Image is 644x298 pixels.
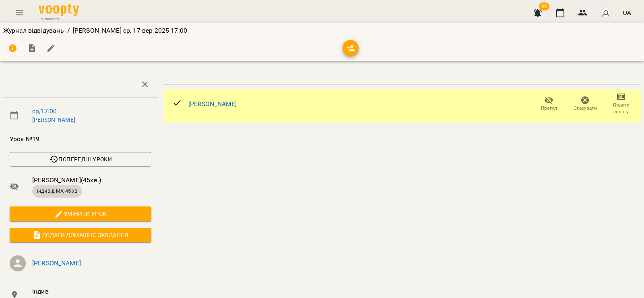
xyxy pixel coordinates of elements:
span: Урок №19 [10,134,151,144]
button: Menu [10,3,29,23]
span: Змінити урок [16,209,145,219]
span: Додати домашнє завдання [16,230,145,240]
button: Додати сплату [603,93,639,115]
span: Прогул [541,105,557,112]
button: Скасувати [567,93,603,115]
nav: breadcrumb [3,26,641,35]
span: індивід МА 45 хв [32,188,82,195]
button: UA [619,5,634,20]
span: Скасувати [574,105,597,112]
span: [PERSON_NAME] ( 45 хв. ) [32,175,151,185]
button: Додати домашнє завдання [10,228,151,242]
li: / [67,26,70,35]
img: Voopty Logo [39,4,79,16]
span: Індив [32,287,151,296]
a: Журнал відвідувань [3,27,64,34]
span: For Business [39,17,79,21]
span: Додати сплату [608,102,634,115]
a: [PERSON_NAME] [188,100,237,108]
a: ср , 17:00 [32,107,57,115]
span: 98 [539,2,549,10]
img: avatar_s.png [600,7,611,19]
a: [PERSON_NAME] [32,259,81,267]
button: Змінити урок [10,206,151,221]
a: [PERSON_NAME] [32,117,75,123]
button: Прогул [531,93,567,115]
span: UA [623,8,631,17]
span: Попередні уроки [16,154,145,164]
p: [PERSON_NAME] ср, 17 вер 2025 17:00 [73,26,187,35]
button: Попередні уроки [10,152,151,167]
